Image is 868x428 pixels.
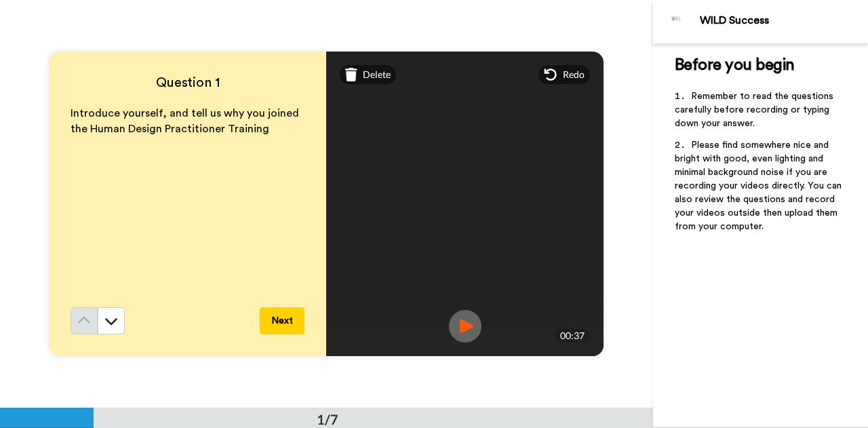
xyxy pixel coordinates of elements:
[340,65,396,84] div: Delete
[449,310,481,343] img: ic_record_play.svg
[700,14,867,27] div: WILD Success
[675,57,795,73] span: Before you begin
[675,140,844,231] span: Please find somewhere nice and bright with good, even lighting and minimal background noise if yo...
[71,108,302,134] span: Introduce yourself, and tell us why you joined the Human Design Practitioner Training
[555,329,590,343] div: 00:37
[675,92,836,128] span: Remember to read the questions carefully before recording or typing down your answer.
[71,73,304,92] h4: Question 1
[260,307,304,334] button: Next
[363,68,391,81] span: Delete
[538,65,590,84] div: Redo
[660,5,693,38] img: Profile Image
[563,68,585,81] span: Redo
